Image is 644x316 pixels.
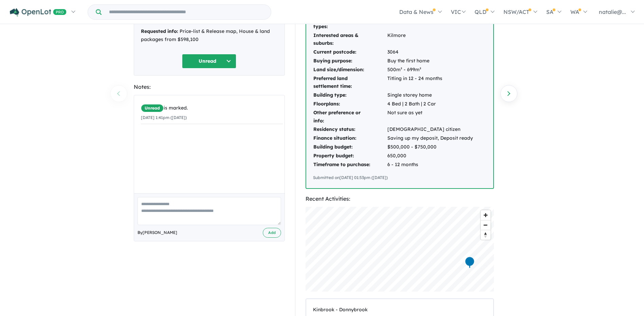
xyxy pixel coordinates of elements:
[141,28,178,34] strong: Requested info:
[10,8,67,17] img: Openlot PRO Logo White
[141,115,187,120] small: [DATE] 1:41pm ([DATE])
[313,108,387,125] td: Other preference or info:
[387,100,473,108] td: 4 Bed | 2 Bath | 2 Car
[313,143,387,152] td: Building budget:
[387,108,473,125] td: Not sure as yet
[387,65,473,74] td: 500m² - 699m²
[313,160,387,169] td: Timeframe to purchase:
[134,82,285,92] div: Notes:
[313,125,387,134] td: Residency status:
[103,5,270,19] input: Try estate name, suburb, builder or developer
[313,100,387,108] td: Floorplans:
[464,256,475,269] div: Map marker
[599,8,626,15] span: natalie@...
[313,174,486,181] div: Submitted on [DATE] 01:53pm ([DATE])
[313,74,387,91] td: Preferred land settlement time:
[387,134,473,143] td: Saving up my deposit, Deposit ready
[141,104,283,112] div: is marked.
[313,57,387,65] td: Buying purpose:
[387,48,473,57] td: 3064
[141,27,278,44] div: Price-list & Release map, House & land packages from $598,100
[313,91,387,100] td: Building type:
[263,228,281,238] button: Add
[481,220,491,230] button: Zoom out
[387,74,473,91] td: Titling in 12 - 24 months
[313,134,387,143] td: Finance situation:
[387,57,473,65] td: Buy the first home
[306,207,494,292] canvas: Map
[137,229,177,236] span: By [PERSON_NAME]
[182,54,236,68] button: Unread
[313,31,387,48] td: Interested areas & suburbs:
[141,104,164,112] span: Unread
[387,91,473,100] td: Single storey home
[306,194,494,203] div: Recent Activities:
[313,65,387,74] td: Land size/dimension:
[313,306,486,314] div: Kinbrook - Donnybrook
[387,31,473,48] td: Kilmore
[481,220,491,230] span: Zoom out
[313,152,387,160] td: Property budget:
[481,230,491,240] button: Reset bearing to north
[387,125,473,134] td: [DEMOGRAPHIC_DATA] citizen
[387,160,473,169] td: 6 - 12 months
[313,48,387,57] td: Current postcode:
[387,152,473,160] td: 650,000
[481,210,491,220] button: Zoom in
[387,143,473,152] td: $500,000 - $750,000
